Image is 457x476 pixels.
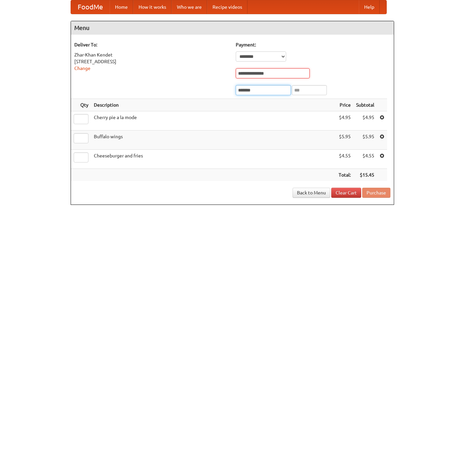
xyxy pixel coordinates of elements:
a: Clear Cart [331,188,361,198]
a: Back to Menu [293,188,330,198]
th: $15.45 [353,169,377,181]
th: Price [336,99,353,111]
a: Home [110,0,133,14]
th: Qty [71,99,91,111]
th: Description [91,99,336,111]
th: Subtotal [353,99,377,111]
a: Who we are [172,0,207,14]
td: $4.95 [353,111,377,131]
td: $4.55 [353,150,377,169]
td: Cheeseburger and fries [91,150,336,169]
button: Purchase [362,188,390,198]
h5: Deliver To: [74,41,229,48]
a: How it works [133,0,172,14]
a: Recipe videos [207,0,247,14]
th: Total: [336,169,353,181]
td: Buffalo wings [91,131,336,150]
div: [STREET_ADDRESS] [74,58,229,65]
td: $4.95 [336,111,353,131]
td: Cherry pie a la mode [91,111,336,131]
a: FoodMe [71,0,110,14]
td: $5.95 [353,131,377,150]
td: $5.95 [336,131,353,150]
a: Change [74,66,90,71]
div: Zhar-Khan Kendet [74,51,229,58]
h4: Menu [71,21,394,35]
a: Help [359,0,380,14]
h5: Payment: [236,41,390,48]
td: $4.55 [336,150,353,169]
